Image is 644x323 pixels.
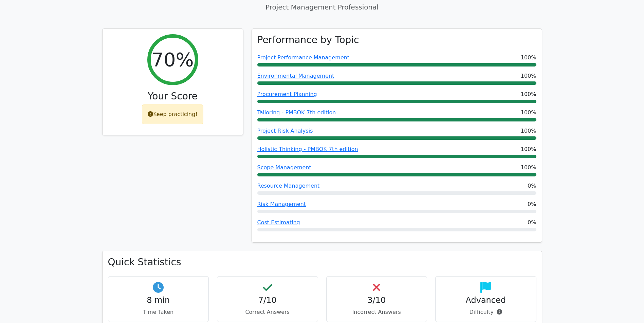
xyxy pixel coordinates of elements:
[528,218,536,227] span: 0%
[257,219,300,226] a: Cost Estimating
[257,91,317,97] a: Procurement Planning
[528,182,536,190] span: 0%
[521,54,536,62] span: 100%
[257,183,320,189] a: Resource Management
[257,34,359,46] h3: Performance by Topic
[521,72,536,80] span: 100%
[441,296,531,305] h4: Advanced
[223,296,312,305] h4: 7/10
[108,256,536,268] h3: Quick Statistics
[521,145,536,153] span: 100%
[441,308,531,316] p: Difficulty
[114,308,203,316] p: Time Taken
[102,2,542,12] p: Project Management Professional
[528,200,536,208] span: 0%
[223,308,312,316] p: Correct Answers
[257,73,334,79] a: Environmental Management
[114,296,203,305] h4: 8 min
[257,54,350,61] a: Project Performance Management
[521,109,536,117] span: 100%
[151,48,194,71] h2: 70%
[521,90,536,98] span: 100%
[257,201,306,207] a: Risk Management
[257,146,358,152] a: Holistic Thinking - PMBOK 7th edition
[142,104,203,124] div: Keep practicing!
[332,308,422,316] p: Incorrect Answers
[257,164,311,171] a: Scope Management
[257,128,313,134] a: Project Risk Analysis
[521,127,536,135] span: 100%
[332,296,422,305] h4: 3/10
[257,109,336,116] a: Tailoring - PMBOK 7th edition
[108,91,238,102] h3: Your Score
[521,164,536,172] span: 100%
